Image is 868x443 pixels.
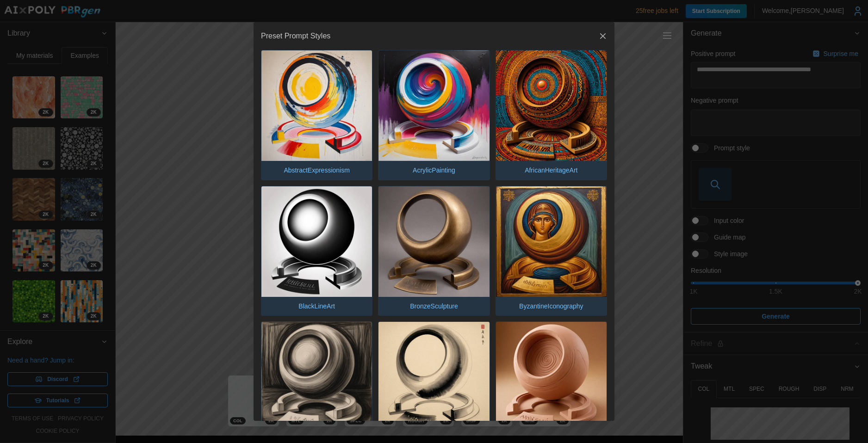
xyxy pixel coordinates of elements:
img: ByzantineIconography.jpg [496,186,607,297]
p: AbstractExpressionism [279,161,354,179]
p: AcrylicPainting [408,161,460,179]
h2: Preset Prompt Styles [261,32,330,40]
button: ByzantineIconography.jpgByzantineIconography [496,186,607,316]
img: AbstractExpressionism.jpg [261,50,372,161]
p: BronzeSculpture [405,297,463,315]
button: AfricanHeritageArt.jpgAfricanHeritageArt [496,50,607,180]
img: ChineseInkPainting.jpg [378,322,489,432]
img: BronzeSculpture.jpg [378,186,489,297]
button: AcrylicPainting.jpgAcrylicPainting [378,50,490,180]
p: ByzantineIconography [515,297,588,315]
img: BlackLineArt.jpg [261,186,372,297]
img: AfricanHeritageArt.jpg [496,50,607,161]
img: ClaySculpture.jpg [496,322,607,432]
p: AfricanHeritageArt [520,161,582,179]
p: BlackLineArt [294,297,340,315]
img: AcrylicPainting.jpg [378,50,489,161]
img: CharcoalDrawing.jpg [261,322,372,432]
button: BronzeSculpture.jpgBronzeSculpture [378,186,490,316]
button: AbstractExpressionism.jpgAbstractExpressionism [261,50,372,180]
button: BlackLineArt.jpgBlackLineArt [261,186,372,316]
